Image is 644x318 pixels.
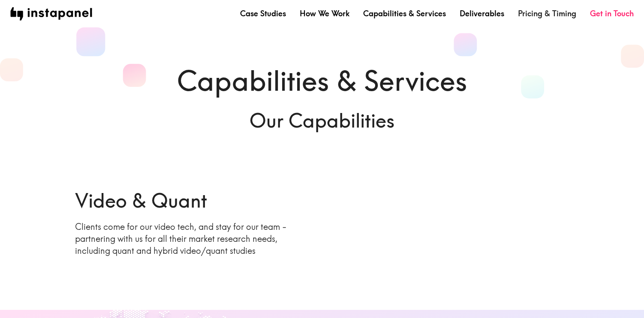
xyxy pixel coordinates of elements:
img: Quant chart [332,141,569,303]
a: Deliverables [460,8,504,19]
h6: Our Capabilities [75,107,569,134]
h1: Capabilities & Services [75,62,569,100]
a: Pricing & Timing [518,8,576,19]
a: How We Work [300,8,349,19]
img: instapanel [10,7,92,21]
a: Case Studies [240,8,286,19]
p: Clients come for our video tech, and stay for our team - partnering with us for all their market ... [75,221,312,257]
a: Get in Touch [590,8,634,19]
a: Capabilities & Services [363,8,446,19]
h6: Video & Quant [75,187,312,214]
